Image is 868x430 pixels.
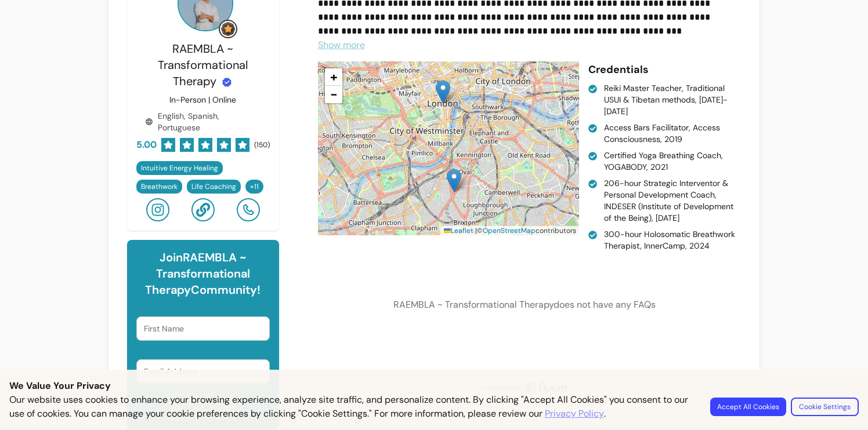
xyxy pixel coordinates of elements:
[588,61,723,78] p: Credentials
[436,80,450,104] img: RAEMBLA ~ Transformational Therapy
[545,407,604,421] a: Privacy Policy
[248,182,261,191] span: + 11
[144,323,262,334] input: First Name
[444,226,473,235] a: Leaflet
[325,86,342,103] a: Zoom out
[141,163,218,173] span: Intuitive Energy Healing
[145,110,261,133] div: English, Spanish, Portuguese
[254,140,270,150] span: ( 150 )
[9,393,696,421] p: Our website uses cookies to enhance your browsing experience, analyze site traffic, and personali...
[330,68,338,85] span: +
[483,226,536,235] a: OpenStreetMap
[588,122,723,145] li: Access Bars Facilitator, Access Consciousness, 2019
[330,86,338,103] span: −
[588,228,723,252] li: 300-hour Holosomatic Breathwork Therapist, InnerCamp, 2024
[475,226,477,235] span: |
[144,366,262,377] input: Email Address
[588,82,723,117] li: Reiki Master Teacher, Traditional USUI & Tibetan methods, [DATE]-[DATE]
[447,169,461,192] img: RAEMBLA ~ Transformational Therapy
[318,39,365,51] span: Show more
[221,22,235,36] img: Grow
[158,41,248,89] span: RAEMBLA ~ Transformational Therapy
[136,138,157,152] span: 5.00
[169,94,236,105] p: In-Person | Online
[393,298,656,312] p: RAEMBLA ~ Transformational Therapy does not have any FAQs
[588,150,723,173] li: Certified Yoga Breathing Coach, YOGABODY, 2021
[791,398,859,416] button: Cookie Settings
[141,182,178,191] span: Breathwork
[136,249,270,298] h6: Join RAEMBLA ~ Transformational Therapy Community!
[191,182,236,191] span: Life Coaching
[588,177,723,224] li: 206-hour Strategic Interventor & Personal Development Coach, INDESER (Institute of Development of...
[441,226,579,236] div: © contributors
[710,398,786,416] button: Accept All Cookies
[9,379,859,393] p: We Value Your Privacy
[325,68,342,86] a: Zoom in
